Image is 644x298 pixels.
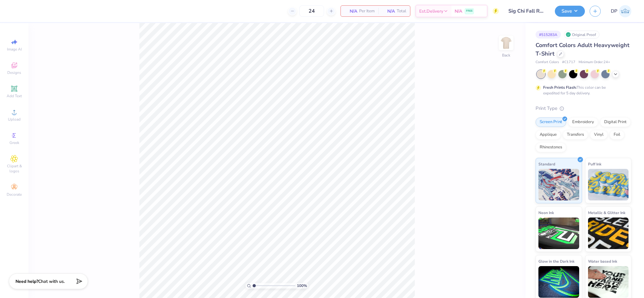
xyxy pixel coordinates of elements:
img: Standard [538,169,579,200]
div: Embroidery [568,117,598,127]
span: Comfort Colors Adult Heavyweight T-Shirt [536,41,629,57]
span: Metallic & Glitter Ink [588,209,625,216]
div: Digital Print [600,117,631,127]
span: 100 % [297,283,307,289]
img: Metallic & Glitter Ink [588,218,629,249]
img: Glow in the Dark Ink [538,266,579,298]
img: Water based Ink [588,266,629,298]
span: Comfort Colors [536,60,559,65]
input: Untitled Design [504,5,550,17]
span: Designs [7,70,21,75]
span: Est. Delivery [419,8,443,15]
span: Total [397,8,406,15]
div: Vinyl [590,130,608,140]
div: Transfers [563,130,588,140]
span: # C1717 [562,60,575,65]
div: This color can be expedited for 5 day delivery. [543,85,621,96]
button: Save [555,6,585,17]
div: # 515283A [536,31,561,39]
span: N/A [345,8,357,15]
div: Back [502,52,510,58]
span: Add Text [7,93,22,98]
span: N/A [455,8,462,15]
span: N/A [382,8,395,15]
strong: Fresh Prints Flash: [543,85,577,90]
span: Per Item [359,8,375,15]
span: Upload [8,117,21,122]
a: DP [611,5,631,17]
img: Back [500,37,512,49]
img: Darlene Padilla [619,5,631,17]
span: Puff Ink [588,161,601,167]
div: Screen Print [536,117,566,127]
input: – – [299,5,324,17]
span: FREE [466,9,473,13]
div: Applique [536,130,561,140]
span: Standard [538,161,555,167]
span: Image AI [7,47,22,52]
div: Original Proof [564,31,599,39]
span: Chat with us. [38,278,65,284]
span: Decorate [7,192,22,197]
img: Puff Ink [588,169,629,200]
span: Neon Ink [538,209,554,216]
span: Water based Ink [588,258,617,265]
div: Print Type [536,105,631,112]
div: Rhinestones [536,143,566,152]
img: Neon Ink [538,218,579,249]
span: Greek [9,140,19,145]
strong: Need help? [15,278,38,284]
span: Clipart & logos [3,164,25,174]
div: Foil [610,130,624,140]
span: DP [611,8,617,15]
span: Glow in the Dark Ink [538,258,574,265]
span: Minimum Order: 24 + [579,60,610,65]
